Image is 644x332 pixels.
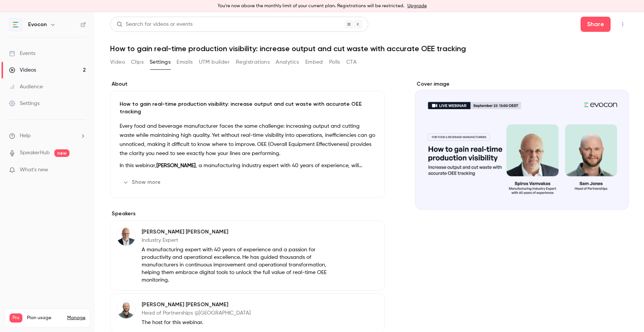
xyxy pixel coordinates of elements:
h6: Evocon [28,21,47,28]
button: Analytics [276,56,299,68]
label: Cover image [415,80,629,88]
button: Emails [177,56,193,68]
img: Spiros Vamvakas [117,227,135,246]
span: new [54,149,69,157]
a: SpeakerHub [20,149,50,157]
button: UTM builder [199,56,230,68]
div: Audience [9,83,43,91]
button: Video [110,56,125,68]
button: CTA [346,56,357,68]
strong: [PERSON_NAME] [156,163,196,168]
p: [PERSON_NAME] [PERSON_NAME] [142,301,251,309]
p: How to gain real-time production visibility: increase output and cut waste with accurate OEE trac... [120,100,375,116]
button: Polls [329,56,340,68]
button: Show more [120,176,165,188]
h1: How to gain real-time production visibility: increase output and cut waste with accurate OEE trac... [110,44,629,53]
span: Plan usage [27,315,63,321]
div: Events [9,50,35,57]
a: Manage [67,315,85,321]
p: In this webinar, , a manufacturing industry expert with 40 years of experience, will demystify OE... [120,161,375,170]
div: Spiros Vamvakas[PERSON_NAME] [PERSON_NAME]Industry ExpertA manufacturing expert with 40 years of ... [110,221,385,290]
div: Search for videos or events [117,20,193,28]
button: Clips [131,56,144,68]
button: Share [581,17,611,32]
img: Evocon [9,19,22,31]
button: Registrations [236,56,270,68]
p: A manufacturing expert with 40 years of experience and a passion for productivity and operational... [142,246,335,284]
div: Videos [9,66,36,74]
button: Top Bar Actions [617,18,629,30]
span: Pro [9,313,22,323]
p: Head of Partnerships @[GEOGRAPHIC_DATA] [142,309,251,317]
p: The host for this webinar. [142,319,251,326]
button: Settings [150,56,170,68]
label: Speakers [110,210,385,218]
a: Upgrade [407,3,427,9]
label: About [110,80,385,88]
span: Help [20,132,31,140]
p: Industry Expert [142,236,335,244]
iframe: Noticeable Trigger [77,167,86,174]
div: Settings [9,100,39,107]
img: Sam Jones [117,300,135,318]
span: What's new [20,166,48,174]
section: Cover image [415,80,629,210]
button: Embed [305,56,323,68]
p: Every food and beverage manufacturer faces the same challenge: increasing output and cutting wast... [120,122,375,158]
li: help-dropdown-opener [9,132,86,140]
p: [PERSON_NAME] [PERSON_NAME] [142,228,335,236]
